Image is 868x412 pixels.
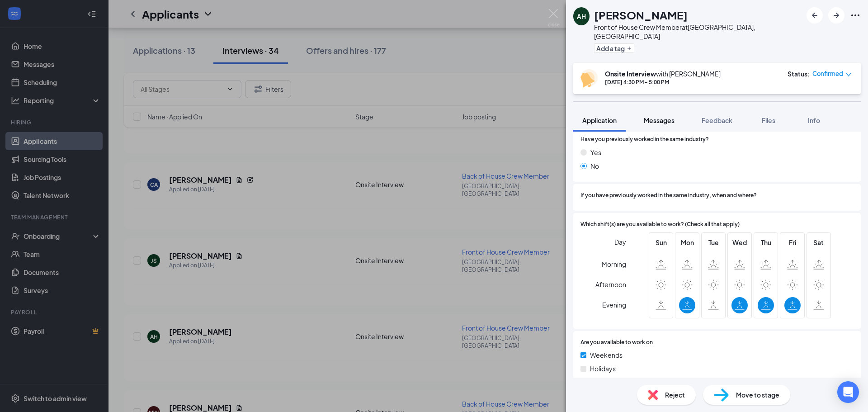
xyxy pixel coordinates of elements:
[807,7,823,24] button: ArrowLeftNew
[605,70,656,78] b: Onsite Interview
[665,390,685,400] span: Reject
[811,237,827,247] span: Sat
[812,69,843,78] span: Confirmed
[845,71,852,78] span: down
[605,69,721,78] div: with [PERSON_NAME]
[837,381,859,403] div: Open Intercom Messenger
[627,46,632,51] svg: Plus
[577,12,586,21] div: AH
[594,23,802,41] div: Front of House Crew Member at [GEOGRAPHIC_DATA], [GEOGRAPHIC_DATA]
[594,43,634,53] button: PlusAdd a tag
[580,338,653,347] span: Are you available to work on
[580,220,740,229] span: Which shift(s) are you available to work? (Check all that apply)
[758,237,774,247] span: Thu
[594,7,688,23] h1: [PERSON_NAME]
[582,116,617,124] span: Application
[602,297,626,313] span: Evening
[644,116,675,124] span: Messages
[831,10,842,21] svg: ArrowRight
[605,78,721,86] div: [DATE] 4:30 PM - 5:00 PM
[705,237,722,247] span: Tue
[614,237,626,247] span: Day
[731,237,748,247] span: Wed
[590,147,601,157] span: Yes
[580,135,709,144] span: Have you previously worked in the same industry?
[784,237,801,247] span: Fri
[590,364,616,374] span: Holidays
[809,10,820,21] svg: ArrowLeftNew
[736,390,779,400] span: Move to stage
[595,276,626,293] span: Afternoon
[580,191,757,200] span: If you have previously worked in the same industry, when and where?
[679,237,695,247] span: Mon
[762,116,775,124] span: Files
[828,7,844,24] button: ArrowRight
[850,10,861,21] svg: Ellipses
[653,237,669,247] span: Sun
[808,116,820,124] span: Info
[602,256,626,272] span: Morning
[702,116,732,124] span: Feedback
[590,350,623,360] span: Weekends
[590,161,599,171] span: No
[788,69,810,78] div: Status :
